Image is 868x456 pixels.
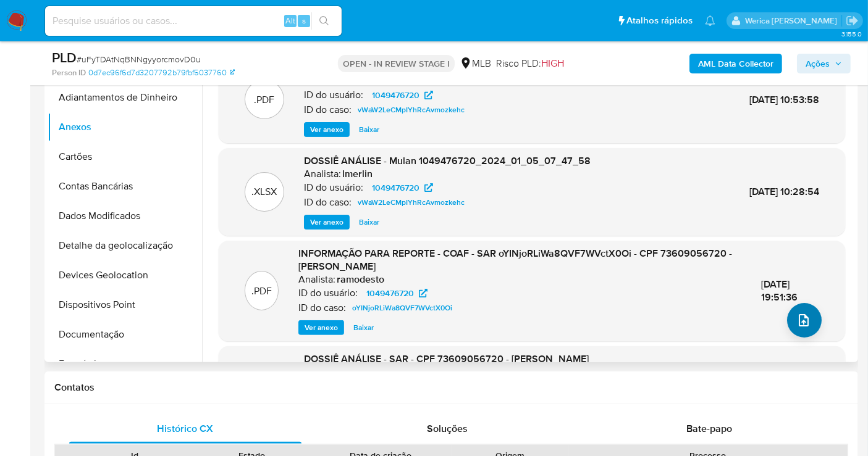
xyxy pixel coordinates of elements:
span: Ver anexo [305,321,338,334]
span: vWaW2LeCMpIYhRcAvmozkehc [358,102,465,117]
span: INFORMAÇÃO PARA REPORTE - COAF - SAR oYINjoRLiWa8QVF7WVctX0Oi - CPF 73609056720 - [PERSON_NAME] [298,246,732,274]
a: Notificações [705,15,715,26]
span: [DATE] 10:28:54 [749,184,819,199]
span: # uFyTDAtNqBNNgyyorcmovD0u [77,53,201,65]
p: ID do caso: [304,196,352,209]
a: vWaW2LeCMpIYhRcAvmozkehc [353,102,470,117]
p: ID do usuário: [298,287,358,299]
p: .PDF [251,284,272,298]
b: Person ID [52,67,86,78]
p: OPEN - IN REVIEW STAGE I [338,55,455,72]
button: Baixar [353,215,386,230]
p: Analista: [304,168,341,180]
a: 1049476720 [359,286,435,301]
button: Ver anexo [298,320,344,335]
p: werica.jgaldencio@mercadolivre.com [745,15,841,27]
span: vWaW2LeCMpIYhRcAvmozkehc [358,195,465,210]
p: ID do caso: [298,302,346,314]
span: Atalhos rápidos [626,14,693,27]
p: ID do usuário: [304,181,363,194]
span: Ver anexo [310,216,343,228]
button: Dados Modificados [48,201,202,231]
p: ID do caso: [304,104,352,116]
span: Alt [285,15,295,27]
span: HIGH [541,56,564,70]
span: Risco PLD: [496,57,564,70]
button: Adiantamentos de Dinheiro [48,83,202,112]
a: 1049476720 [364,180,440,195]
span: Histórico CX [158,421,214,436]
button: Ver anexo [304,215,350,230]
span: Baixar [359,123,379,136]
p: ID do usuário: [304,89,363,101]
span: Bate-papo [686,421,732,436]
button: Contas Bancárias [48,172,202,201]
h6: lmerlin [342,168,373,180]
input: Pesquise usuários ou casos... [45,13,342,29]
b: PLD [52,48,77,67]
button: Documentação [48,320,202,349]
span: 1049476720 [372,180,419,195]
p: .PDF [255,93,275,107]
button: Dispositivos Point [48,290,202,320]
button: Empréstimos [48,349,202,379]
span: oYINjoRLiWa8QVF7WVctX0Oi [352,301,452,315]
b: AML Data Collector [698,54,773,73]
span: 1049476720 [366,286,414,301]
span: 1049476720 [372,88,419,102]
a: oYINjoRLiWa8QVF7WVctX0Oi [347,301,457,315]
button: Baixar [347,320,380,335]
span: Baixar [353,321,374,334]
a: vWaW2LeCMpIYhRcAvmozkehc [353,195,470,210]
p: .XLSX [252,185,277,199]
span: Baixar [359,216,379,228]
a: 1049476720 [364,88,440,102]
button: upload-file [787,303,822,338]
a: Sair [846,14,859,27]
button: Ver anexo [304,122,350,137]
span: DOSSIÊ ANÁLISE - SAR - CPF 73609056720 - [PERSON_NAME] [304,352,589,366]
span: [DATE] 10:53:58 [749,93,819,107]
h1: Contatos [54,381,848,394]
button: Cartões [48,142,202,172]
button: Baixar [353,122,386,137]
button: Anexos [48,112,202,142]
p: Analista: [298,273,335,286]
span: s [302,15,306,27]
a: 0d7ec96f6d7d3207792b79fbf5037760 [88,67,235,78]
span: Ações [806,54,830,73]
button: Ações [797,54,851,73]
button: search-icon [311,12,337,30]
div: MLB [460,57,491,70]
span: Ver anexo [310,123,343,136]
h6: ramodesto [337,273,384,286]
span: [DATE] 19:51:36 [761,277,798,305]
button: Detalhe da geolocalização [48,231,202,260]
span: 3.155.0 [841,29,862,39]
button: AML Data Collector [689,54,782,73]
span: DOSSIÊ ANÁLISE - Mulan 1049476720_2024_01_05_07_47_58 [304,154,591,168]
span: Soluções [427,421,468,436]
button: Devices Geolocation [48,260,202,290]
